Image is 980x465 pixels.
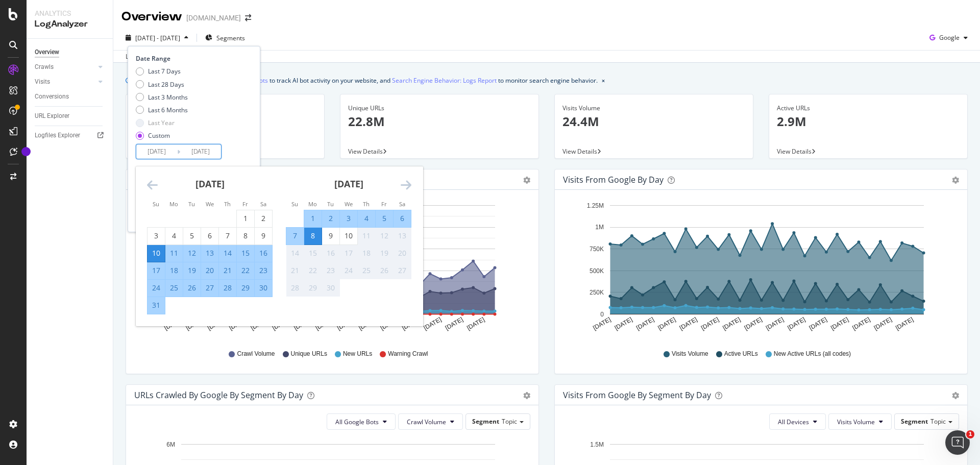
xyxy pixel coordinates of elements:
[376,244,394,262] td: Not available. Friday, September 19, 2025
[672,350,708,358] span: Visits Volume
[148,67,181,76] div: Last 7 Days
[322,244,340,262] td: Not available. Tuesday, September 16, 2025
[563,175,664,185] div: Visits from Google by day
[322,248,339,258] div: 16
[399,200,405,208] small: Sa
[121,30,192,46] button: [DATE] - [DATE]
[183,283,201,293] div: 26
[407,418,446,426] span: Crawl Volume
[148,227,165,244] td: Choose Sunday, August 3, 2025 as your check-out date. It’s available.
[765,316,785,332] text: [DATE]
[35,91,106,102] a: Conversions
[135,34,180,42] span: [DATE] - [DATE]
[700,316,720,332] text: [DATE]
[35,8,105,18] div: Analytics
[335,418,379,426] span: All Google Bots
[255,248,272,258] div: 16
[35,111,106,121] a: URL Explorer
[219,231,236,241] div: 7
[388,350,428,358] span: Warning Crawl
[237,350,275,358] span: Crawl Volume
[286,279,304,297] td: Not available. Sunday, September 28, 2025
[562,147,597,156] span: View Details
[901,417,928,426] span: Segment
[873,316,893,332] text: [DATE]
[925,30,972,46] button: Google
[148,131,170,140] div: Custom
[304,227,322,244] td: Selected as end date. Monday, September 8, 2025
[304,248,322,258] div: 15
[201,30,249,46] button: Segments
[304,244,322,262] td: Not available. Monday, September 15, 2025
[348,113,531,130] p: 22.8M
[322,265,339,276] div: 23
[777,113,960,130] p: 2.9M
[286,262,304,279] td: Not available. Sunday, September 21, 2025
[136,93,188,102] div: Last 3 Months
[148,231,165,241] div: 3
[769,413,826,430] button: All Devices
[35,77,50,87] div: Visits
[286,227,304,244] td: Selected. Sunday, September 7, 2025
[523,177,530,184] div: gear
[423,316,443,332] text: [DATE]
[201,262,219,279] td: Selected. Wednesday, August 20, 2025
[136,54,250,63] div: Date Range
[237,213,254,224] div: 1
[590,441,604,448] text: 1.5M
[201,231,218,241] div: 6
[201,283,218,293] div: 27
[465,316,486,332] text: [DATE]
[148,118,175,127] div: Last Year
[327,413,396,430] button: All Google Bots
[134,390,303,400] div: URLs Crawled by Google By Segment By Day
[165,227,183,244] td: Choose Monday, August 4, 2025 as your check-out date. It’s available.
[136,166,423,326] div: Calendar
[304,262,322,279] td: Not available. Monday, September 22, 2025
[237,210,255,227] td: Choose Friday, August 1, 2025 as your check-out date. It’s available.
[563,198,955,340] svg: A chart.
[837,418,875,426] span: Visits Volume
[614,316,634,332] text: [DATE]
[304,231,322,241] div: 8
[939,33,960,42] span: Google
[286,283,304,293] div: 28
[219,262,237,279] td: Selected. Thursday, August 21, 2025
[219,227,237,244] td: Choose Thursday, August 7, 2025 as your check-out date. It’s available.
[358,248,375,258] div: 18
[358,227,376,244] td: Not available. Thursday, September 11, 2025
[394,227,411,244] td: Not available. Saturday, September 13, 2025
[322,231,339,241] div: 9
[219,279,237,297] td: Selected. Thursday, August 28, 2025
[35,130,106,141] a: Logfiles Explorer
[376,262,394,279] td: Not available. Friday, September 26, 2025
[201,279,219,297] td: Selected. Wednesday, August 27, 2025
[126,52,181,61] div: Last update
[322,213,339,224] div: 2
[147,179,158,191] div: Move backward to switch to the previous month.
[562,113,745,130] p: 24.4M
[358,265,375,276] div: 25
[394,231,411,241] div: 13
[358,262,376,279] td: Not available. Thursday, September 25, 2025
[348,104,531,113] div: Unique URLs
[808,316,828,332] text: [DATE]
[304,265,322,276] div: 22
[219,244,237,262] td: Selected. Thursday, August 14, 2025
[237,279,255,297] td: Selected. Friday, August 29, 2025
[894,316,915,332] text: [DATE]
[165,248,183,258] div: 11
[219,248,236,258] div: 14
[242,200,248,208] small: Fr
[721,316,742,332] text: [DATE]
[255,283,272,293] div: 30
[334,178,363,190] strong: [DATE]
[188,200,195,208] small: Tu
[237,231,254,241] div: 8
[201,244,219,262] td: Selected. Wednesday, August 13, 2025
[599,73,607,88] button: close banner
[121,8,182,26] div: Overview
[134,198,527,340] div: A chart.
[165,231,183,241] div: 4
